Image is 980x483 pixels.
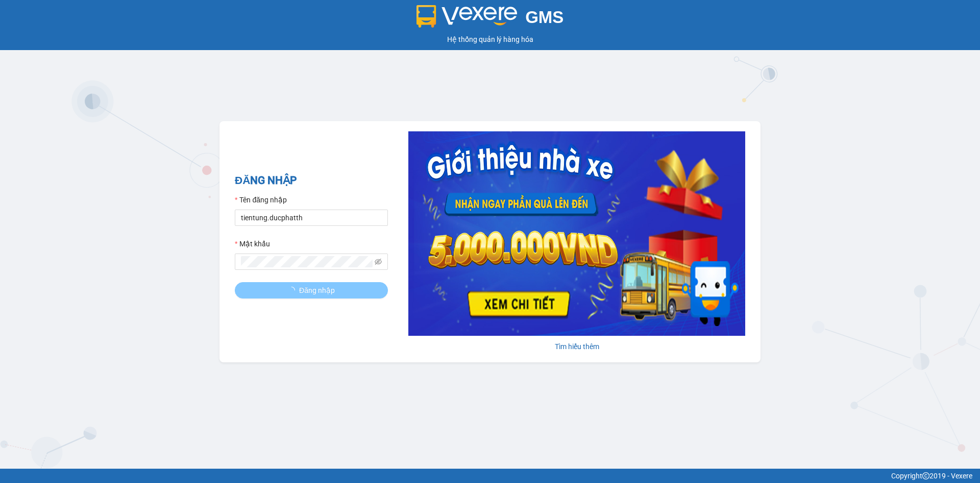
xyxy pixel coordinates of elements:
[235,194,287,205] label: Tên đăng nhập
[235,282,388,298] button: Đăng nhập
[288,287,299,294] span: loading
[8,470,972,481] div: Copyright 2019 - Vexere
[299,285,335,296] span: Đăng nhập
[235,172,388,189] h2: ĐĂNG NHẬP
[3,34,977,45] div: Hệ thống quản lý hàng hóa
[416,5,518,28] img: logo 2
[416,15,564,24] a: GMS
[235,238,270,249] label: Mật khẩu
[408,131,745,336] img: banner-0
[241,256,373,267] input: Mật khẩu
[525,8,563,27] span: GMS
[375,258,382,265] span: eye-invisible
[922,472,929,479] span: copyright
[235,210,388,226] input: Tên đăng nhập
[408,341,745,352] div: Tìm hiểu thêm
